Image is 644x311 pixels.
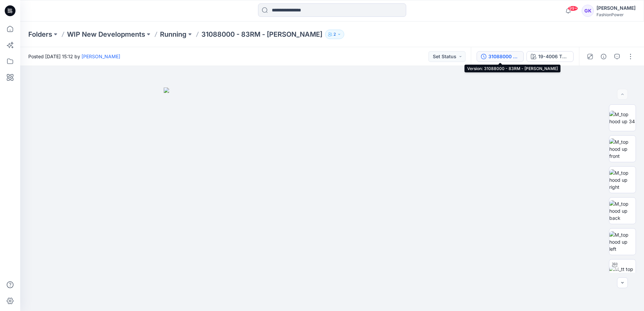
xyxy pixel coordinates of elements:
[28,30,52,39] a: Folders
[82,54,120,59] a: [PERSON_NAME]
[325,30,344,39] button: 2
[488,53,519,60] div: 31088000 - 83RM - Reed
[526,51,574,62] button: 19-4006 TPG Caviar
[164,88,501,311] img: eyJhbGciOiJIUzI1NiIsImtpZCI6IjAiLCJzbHQiOiJzZXMiLCJ0eXAiOiJKV1QifQ.eyJkYXRhIjp7InR5cGUiOiJzdG9yYW...
[201,30,322,39] p: 31088000 - 83RM - [PERSON_NAME]
[609,200,636,221] img: M_top hood up back
[597,4,636,12] div: [PERSON_NAME]
[609,169,636,191] img: M_top hood up right
[582,5,594,17] div: GK
[609,231,636,252] img: M_top hood up left
[333,31,336,38] p: 2
[160,30,187,39] a: Running
[538,53,569,60] div: 19-4006 TPG Caviar
[67,30,145,39] a: WIP New Developments
[477,51,524,62] button: 31088000 - 83RM - [PERSON_NAME]
[568,6,578,11] span: 99+
[597,12,636,17] div: FashionPower
[598,51,609,62] button: Details
[28,53,120,60] span: Posted [DATE] 15:12 by
[609,111,636,125] img: M_top hood up 34
[609,138,636,160] img: M_top hood up front
[609,266,636,280] img: M_tt top hood up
